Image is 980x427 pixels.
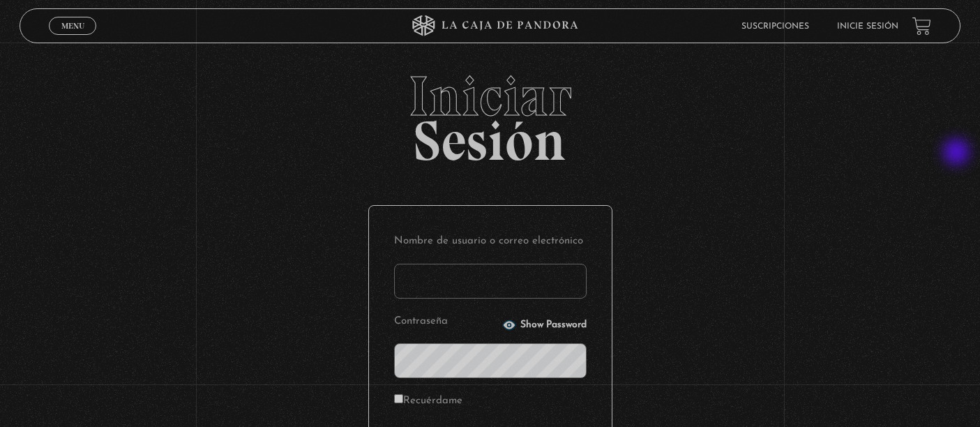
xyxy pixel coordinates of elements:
[56,33,89,43] span: Cerrar
[837,22,898,31] a: Inicie sesión
[502,318,587,332] button: Show Password
[394,391,462,412] label: Recuérdame
[20,68,960,124] span: Iniciar
[20,68,960,158] h2: Sesión
[394,394,403,403] input: Recuérdame
[394,311,498,333] label: Contraseña
[912,17,931,36] a: View your shopping cart
[61,22,84,30] span: Menu
[394,231,587,253] label: Nombre de usuario o correo electrónico
[520,320,587,330] span: Show Password
[741,22,809,31] a: Suscripciones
